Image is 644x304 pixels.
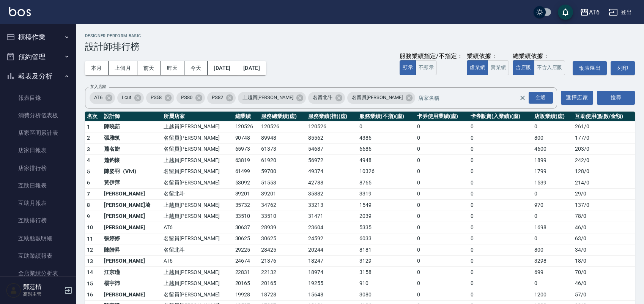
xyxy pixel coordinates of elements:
td: 70 / 0 [573,267,635,278]
td: 49374 [306,166,357,177]
td: 張雅筑 [102,132,162,144]
span: 10 [87,224,93,230]
td: 46 / 0 [573,222,635,233]
td: 0 [415,244,468,256]
button: AT6 [577,5,603,20]
td: [PERSON_NAME] [102,289,162,301]
span: 16 [87,291,93,298]
th: 所屬店家 [162,112,233,121]
td: 35732 [233,200,260,211]
td: 800 [532,132,573,144]
td: 名留員[PERSON_NAME] [162,289,233,301]
td: 3298 [532,255,573,267]
td: 20165 [233,278,260,289]
td: 陳皓昇 [102,244,162,256]
td: 蕭鈞懷 [102,155,162,166]
div: 業績依據： [467,52,509,60]
button: 上個月 [109,61,137,75]
div: 名留員[PERSON_NAME] [347,92,415,104]
td: 30637 [233,222,260,233]
a: 互助日報表 [3,177,73,194]
td: 0 [469,143,533,155]
td: 63819 [233,155,260,166]
td: 800 [532,244,573,256]
td: 上越員[PERSON_NAME] [162,200,233,211]
td: 0 [532,188,573,200]
td: 0 [415,222,468,233]
button: [DATE] [208,61,237,75]
img: Logo [9,7,31,16]
th: 名次 [85,112,102,121]
td: 名留員[PERSON_NAME] [162,233,233,244]
td: 35882 [306,188,357,200]
button: [DATE] [237,61,266,75]
td: 1539 [532,177,573,189]
a: 消費分析儀表板 [3,107,73,124]
td: 34762 [259,200,306,211]
td: 6686 [357,143,415,155]
td: 63 / 0 [573,233,635,244]
button: 櫃檯作業 [3,27,73,47]
td: 22132 [259,267,306,278]
td: 上越員[PERSON_NAME] [162,267,233,278]
span: 名留員[PERSON_NAME] [347,94,407,101]
div: 名留北斗 [308,92,345,104]
td: 0 [469,289,533,301]
td: 0 [415,155,468,166]
td: 0 [469,211,533,222]
span: PS82 [207,94,228,101]
td: 261 / 0 [573,121,635,132]
td: 42788 [306,177,357,189]
button: Open [527,90,554,105]
td: 85562 [306,132,357,144]
button: 預約管理 [3,47,73,67]
td: 名留北斗 [162,188,233,200]
td: 53092 [233,177,260,189]
td: 39201 [233,188,260,200]
td: 20244 [306,244,357,256]
td: 名留員[PERSON_NAME] [162,132,233,144]
span: 6 [87,180,90,186]
td: 51553 [259,177,306,189]
span: 11 [87,236,93,242]
td: 56972 [306,155,357,166]
td: AT6 [162,255,233,267]
td: 名留員[PERSON_NAME] [162,166,233,177]
td: 楊宇沛 [102,278,162,289]
td: 177 / 0 [573,132,635,144]
td: 0 [469,121,533,132]
td: 名留北斗 [162,244,233,256]
span: 7 [87,191,90,197]
td: 1899 [532,155,573,166]
button: save [558,5,573,20]
td: 名留員[PERSON_NAME] [162,177,233,189]
td: 0 [469,200,533,211]
td: 59700 [259,166,306,177]
td: 4600 [532,143,573,155]
td: 0 [469,278,533,289]
td: 33213 [306,200,357,211]
p: 高階主管 [23,291,62,298]
td: 張婷婷 [102,233,162,244]
td: 28939 [259,222,306,233]
span: AT6 [90,94,107,101]
td: 910 [357,278,415,289]
a: 店家排行榜 [3,159,73,177]
td: 29 / 0 [573,188,635,200]
span: 12 [87,247,93,253]
span: 9 [87,213,90,219]
td: 0 [532,211,573,222]
a: 店家區間累計表 [3,124,73,142]
th: 服務業績(指)(虛) [306,112,357,121]
button: 列印 [611,61,635,75]
td: 30625 [259,233,306,244]
td: 203 / 0 [573,143,635,155]
td: 0 [415,278,468,289]
td: 0 [415,233,468,244]
a: 報表目錄 [3,89,73,107]
button: 昨天 [161,61,184,75]
td: 黃伊萍 [102,177,162,189]
td: 0 [469,222,533,233]
button: 搜尋 [597,91,635,105]
td: 24592 [306,233,357,244]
